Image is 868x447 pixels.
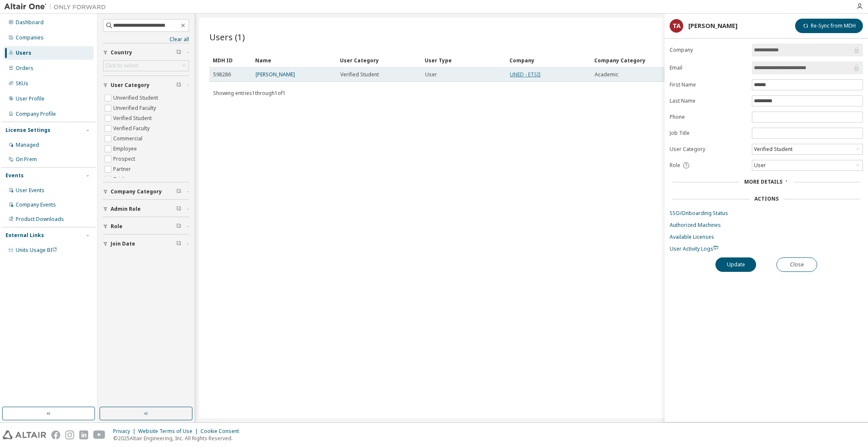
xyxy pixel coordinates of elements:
div: External Links [6,232,44,239]
img: altair_logo.svg [3,430,46,439]
button: Admin Role [103,200,189,218]
label: Trial [113,174,125,184]
div: Managed [16,142,39,148]
button: Update [715,257,756,272]
span: Clear filter [176,223,181,230]
span: Clear filter [176,206,181,212]
span: Clear filter [176,240,181,247]
div: User Type [425,53,503,67]
a: [PERSON_NAME] [256,71,295,78]
span: 598286 [213,71,231,78]
div: Website Terms of Use [138,428,200,435]
div: On Prem [16,156,37,163]
span: Users (1) [209,31,245,43]
div: Company Profile [16,111,56,117]
span: Country [111,49,132,56]
div: Orders [16,65,33,72]
img: instagram.svg [65,430,74,439]
button: Close [776,257,817,272]
label: Company [670,47,747,53]
a: Available Licenses [670,234,863,240]
a: UNED - ETSII [510,71,540,78]
div: Companies [16,34,44,41]
div: Click to select [105,62,138,69]
span: Academic [595,71,618,78]
label: Employee [113,144,139,154]
div: ta [670,19,683,33]
span: Join Date [111,240,135,247]
div: Users [16,50,31,56]
div: License Settings [6,127,50,134]
a: Clear all [103,36,189,43]
div: User Events [16,187,45,194]
label: User Category [670,146,747,153]
label: Unverified Faculty [113,103,158,113]
div: Privacy [113,428,138,435]
label: Verified Student [113,113,153,123]
div: Verified Student [752,144,862,154]
label: Phone [670,114,747,120]
div: SKUs [16,80,28,87]
div: User [752,160,862,170]
div: User Profile [16,95,45,102]
a: SSO/Onboarding Status [670,210,863,217]
label: Prospect [113,154,137,164]
div: User Category [340,53,418,67]
a: Authorized Machines [670,222,863,229]
img: youtube.svg [93,430,106,439]
div: Cookie Consent [200,428,244,435]
span: More Details [744,178,782,185]
div: User [753,161,767,170]
div: Product Downloads [16,216,64,223]
span: User Activity Logs [670,245,718,252]
label: Partner [113,164,133,174]
span: Clear filter [176,82,181,89]
div: Actions [754,196,779,202]
div: MDH ID [213,53,248,67]
div: Company [509,53,587,67]
img: linkedin.svg [79,430,88,439]
span: Verified Student [340,71,379,78]
span: Clear filter [176,188,181,195]
label: Email [670,64,747,71]
div: Click to select [103,61,189,71]
div: Verified Student [753,145,794,154]
span: Units Usage BI [16,246,57,254]
div: Name [255,53,333,67]
label: Job Title [670,130,747,137]
div: Company Category [594,53,672,67]
span: User Category [111,82,150,89]
div: Dashboard [16,19,44,26]
img: Altair One [4,3,110,11]
img: facebook.svg [51,430,60,439]
span: Clear filter [176,49,181,56]
span: Showing entries 1 through 1 of 1 [213,89,286,97]
p: © 2025 Altair Engineering, Inc. All Rights Reserved. [113,435,244,442]
label: Commercial [113,134,144,144]
div: Events [6,172,24,179]
span: User [425,71,437,78]
button: Role [103,217,189,236]
button: Company Category [103,182,189,201]
span: Role [111,223,122,230]
span: Company Category [111,188,162,195]
div: Company Events [16,201,56,208]
label: Unverified Student [113,93,160,103]
label: Verified Faculty [113,123,151,134]
button: User Category [103,76,189,95]
button: Country [103,43,189,62]
span: Role [670,162,680,169]
button: Join Date [103,235,189,253]
label: Last Name [670,98,747,104]
div: [PERSON_NAME] [688,22,737,29]
button: Re-Sync from MDH [795,19,863,33]
label: First Name [670,81,747,88]
span: Admin Role [111,206,141,212]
